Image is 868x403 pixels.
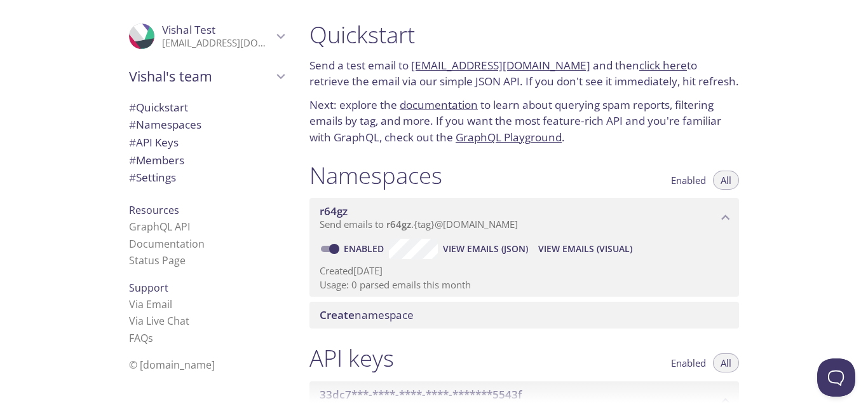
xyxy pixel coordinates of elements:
[663,171,714,190] button: Enabled
[411,58,590,73] a: [EMAIL_ADDRESS][DOMAIN_NAME]
[443,241,528,257] span: View Emails (JSON)
[129,153,184,167] span: Members
[119,152,294,169] div: Members
[119,99,294,117] div: Quickstart
[320,204,348,218] span: r64gz
[342,243,389,255] a: Enabled
[129,220,190,234] a: GraphQL API
[538,241,632,257] span: View Emails (Visual)
[129,314,189,328] a: Via Live Chat
[320,278,729,292] p: Usage: 0 parsed emails this month
[129,153,136,167] span: #
[162,22,215,37] span: Vishal Test
[119,15,294,57] div: Vishal Test
[129,203,179,217] span: Resources
[713,353,739,372] button: All
[119,60,294,93] div: Vishal's team
[386,218,411,230] span: r64gz
[129,237,205,251] a: Documentation
[309,57,739,90] p: Send a test email to and then to retrieve the email via our simple JSON API. If you don't see it ...
[639,58,687,73] a: click here
[129,135,136,150] span: #
[119,134,294,152] div: API Keys
[320,308,414,322] span: namespace
[129,170,136,185] span: #
[162,37,273,50] p: [EMAIL_ADDRESS][DOMAIN_NAME]
[663,353,714,372] button: Enabled
[309,97,739,146] p: Next: explore the to learn about querying spam reports, filtering emails by tag, and more. If you...
[309,161,442,190] h1: Namespaces
[129,331,153,345] a: FAQ
[129,170,176,185] span: Settings
[438,239,533,259] button: View Emails (JSON)
[309,20,739,49] h1: Quickstart
[119,116,294,134] div: Namespaces
[119,169,294,187] div: Team Settings
[533,239,637,259] button: View Emails (Visual)
[129,67,273,85] span: Vishal's team
[129,100,136,115] span: #
[148,331,153,345] span: s
[400,97,478,112] a: documentation
[713,171,739,190] button: All
[129,281,168,295] span: Support
[320,308,355,322] span: Create
[456,130,562,145] a: GraphQL Playground
[129,117,136,132] span: #
[309,302,739,329] div: Create namespace
[309,344,394,372] h1: API keys
[129,297,172,311] a: Via Email
[129,358,215,372] span: © [DOMAIN_NAME]
[309,198,739,237] div: r64gz namespace
[129,135,179,150] span: API Keys
[320,264,729,278] p: Created [DATE]
[129,253,186,267] a: Status Page
[129,100,188,115] span: Quickstart
[129,117,201,132] span: Namespaces
[817,358,855,397] iframe: Help Scout Beacon - Open
[320,218,518,230] span: Send emails to . {tag} @[DOMAIN_NAME]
